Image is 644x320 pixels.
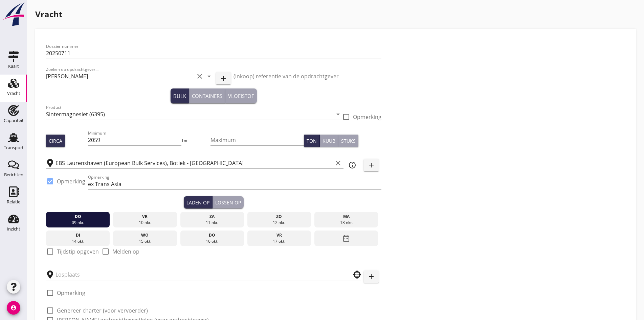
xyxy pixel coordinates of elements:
div: do [48,214,108,220]
label: Opmerking [57,289,85,296]
button: Lossen op [213,196,244,208]
i: arrow_drop_down [334,110,342,118]
div: Vloeistof [228,92,254,100]
div: Relatie [7,200,20,204]
div: 16 okt. [182,238,242,244]
div: Berichten [4,173,23,177]
button: Vloeistof [225,88,257,103]
i: add [219,74,227,82]
div: vr [115,214,175,220]
i: add [367,161,375,169]
div: 10 okt. [115,220,175,226]
button: Bulk [171,88,189,103]
input: (inkoop) referentie van de opdrachtgever [234,71,382,82]
div: za [182,214,242,220]
button: Laden op [184,196,213,208]
div: Tot [181,138,210,144]
div: Inzicht [7,227,20,231]
div: 17 okt. [249,238,310,244]
i: date_range [342,232,350,244]
div: Vracht [7,91,20,96]
input: Product [46,109,333,120]
input: Laadplaats [55,158,333,168]
div: Circa [49,137,62,144]
div: Containers [192,92,222,100]
i: clear [334,159,342,167]
div: 14 okt. [48,238,108,244]
div: zo [249,214,310,220]
i: add [367,273,375,281]
input: Minimum [88,135,181,145]
div: Kuub [323,137,335,144]
div: Kaart [8,64,19,68]
button: Circa [46,135,65,147]
img: logo-small.a267ee39.svg [1,2,26,27]
i: info_outline [348,161,356,169]
div: Transport [4,145,24,150]
div: Laden op [186,199,209,206]
i: arrow_drop_down [205,72,213,80]
button: Stuks [338,135,358,147]
input: Dossier nummer [46,48,381,59]
div: 09 okt. [48,220,108,226]
div: 15 okt. [115,238,175,244]
div: do [182,232,242,238]
button: Ton [304,135,320,147]
label: Genereer charter (voor vervoerder) [57,307,148,314]
div: Bulk [173,92,186,100]
input: Zoeken op opdrachtgever... [46,71,194,82]
input: Losplaats [55,269,342,280]
div: di [48,232,108,238]
i: clear [196,72,204,80]
label: Opmerking [353,114,381,120]
div: Stuks [341,137,356,144]
input: Opmerking [88,179,381,189]
div: vr [249,232,310,238]
button: Containers [189,88,225,103]
div: 13 okt. [316,220,377,226]
div: 11 okt. [182,220,242,226]
button: Kuub [320,135,338,147]
div: Capaciteit [4,118,24,123]
i: account_circle [7,301,20,315]
label: Opmerking [57,178,85,185]
div: ma [316,214,377,220]
div: Lossen op [215,199,241,206]
label: Melden op [112,248,139,255]
label: Tijdstip opgeven [57,248,99,255]
div: wo [115,232,175,238]
div: Ton [307,137,317,144]
h1: Vracht [35,8,636,20]
div: 12 okt. [249,220,310,226]
input: Maximum [210,135,304,145]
